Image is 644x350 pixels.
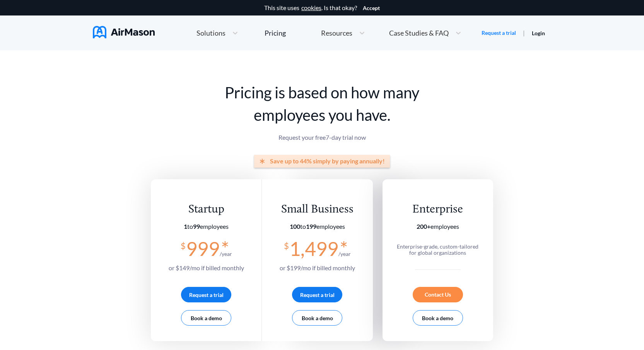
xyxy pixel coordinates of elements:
b: 1 [184,223,187,230]
button: Book a demo [292,310,342,326]
span: Enterprise-grade, custom-tailored for global organizations [397,243,478,256]
h1: Pricing is based on how many employees you have. [151,81,493,126]
span: | [523,29,525,36]
span: Resources [321,29,352,36]
div: Startup [169,202,244,217]
section: employees [169,223,244,230]
span: 999 [186,237,220,260]
a: cookies [301,4,321,11]
b: 99 [193,223,200,230]
span: to [290,223,316,230]
p: Request your free 7 -day trial now [151,134,493,141]
a: Pricing [265,26,286,40]
button: Book a demo [413,310,463,326]
img: AirMason Logo [93,26,155,38]
span: to [184,223,200,230]
a: Request a trial [482,29,516,37]
a: Login [532,30,545,36]
span: $ [181,238,186,250]
div: Enterprise [393,202,482,217]
span: 1,499 [289,237,338,260]
div: Contact Us [413,287,463,302]
b: 199 [306,223,316,230]
span: Save up to 44% simply by paying annually! [270,158,385,165]
button: Request a trial [181,287,231,302]
span: Solutions [196,29,225,36]
section: employees [393,223,482,230]
span: or $ 149 /mo if billed monthly [169,264,244,271]
span: or $ 199 /mo if billed monthly [280,264,355,271]
button: Request a trial [292,287,342,302]
div: Pricing [265,29,286,36]
button: Book a demo [181,310,231,326]
div: Small Business [280,202,355,217]
button: Accept cookies [363,5,380,11]
section: employees [280,223,355,230]
b: 200+ [417,223,430,230]
b: 100 [290,223,300,230]
span: Case Studies & FAQ [389,29,449,36]
span: $ [284,238,289,250]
